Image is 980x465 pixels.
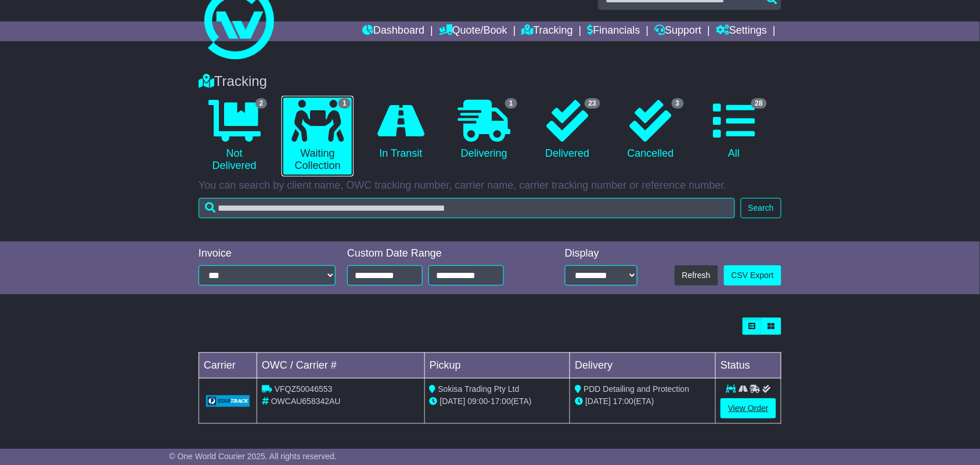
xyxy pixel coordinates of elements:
[716,353,781,379] td: Status
[439,21,507,41] a: Quote/Book
[720,398,776,419] a: View Order
[613,396,633,406] span: 17:00
[491,396,511,406] span: 17:00
[672,98,684,109] span: 3
[338,98,351,109] span: 1
[438,384,520,394] span: Sokisa Trading Pty Ltd
[206,395,250,407] img: GetCarrierServiceLogo
[424,353,570,379] td: Pickup
[169,452,337,461] span: © One World Courier 2025. All rights reserved.
[275,384,333,394] span: VFQZ50046553
[565,247,637,260] div: Display
[199,179,781,192] p: You can search by client name, OWC tracking number, carrier name, carrier tracking number or refe...
[583,384,689,394] span: PDD Detailing and Protection
[199,96,270,176] a: 2 Not Delivered
[271,396,341,406] span: OWCAU658342AU
[588,21,640,41] a: Financials
[505,98,517,109] span: 1
[716,21,767,41] a: Settings
[365,96,437,164] a: In Transit
[255,98,268,109] span: 2
[430,395,565,408] div: - (ETA)
[585,98,600,109] span: 23
[282,96,353,176] a: 1 Waiting Collection
[585,396,611,406] span: [DATE]
[615,96,686,164] a: 3 Cancelled
[199,353,257,379] td: Carrier
[741,198,781,218] button: Search
[347,247,534,260] div: Custom Date Range
[698,96,770,164] a: 28 All
[675,265,718,286] button: Refresh
[724,265,781,286] a: CSV Export
[468,396,488,406] span: 09:00
[532,96,603,164] a: 23 Delivered
[362,21,424,41] a: Dashboard
[751,98,767,109] span: 28
[522,21,573,41] a: Tracking
[570,353,716,379] td: Delivery
[257,353,425,379] td: OWC / Carrier #
[440,396,466,406] span: [DATE]
[575,395,711,408] div: (ETA)
[193,73,787,90] div: Tracking
[199,247,336,260] div: Invoice
[655,21,702,41] a: Support
[448,96,520,164] a: 1 Delivering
